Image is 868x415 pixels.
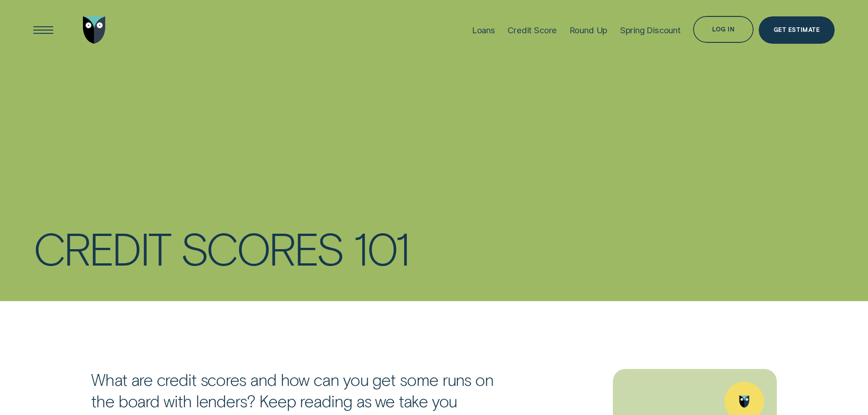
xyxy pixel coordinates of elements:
[570,25,608,36] div: Round Up
[83,16,106,44] img: Wisr
[620,25,681,36] div: Spring Discount
[693,16,753,43] button: Log in
[472,25,495,36] div: Loans
[33,227,835,269] h1: Credit scores 101
[508,25,557,36] div: Credit Score
[30,16,57,44] button: Open Menu
[759,16,835,44] a: Get Estimate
